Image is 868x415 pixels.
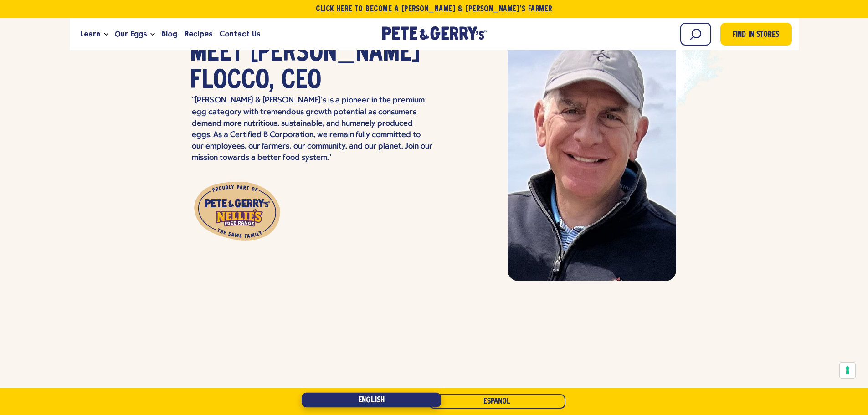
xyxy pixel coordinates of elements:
[181,22,216,46] a: Recipes
[302,393,441,408] a: English
[250,40,420,67] span: [PERSON_NAME]
[150,33,155,36] button: Open the dropdown menu for Our Eggs
[190,67,274,95] span: Flocco,
[220,28,260,40] span: Contact Us
[77,22,104,46] a: Learn
[115,28,147,40] span: Our Eggs
[733,29,779,41] span: Find in Stores
[80,28,100,40] span: Learn
[185,28,212,40] span: Recipes
[216,22,264,46] a: Contact Us
[158,22,181,46] a: Blog
[680,23,711,46] input: Search
[190,40,243,67] span: Meet
[281,67,321,95] span: CEO
[720,23,792,46] a: Find in Stores
[111,22,150,46] a: Our Eggs
[840,363,855,378] button: Your consent preferences for tracking technologies
[192,95,434,164] p: "[PERSON_NAME] & [PERSON_NAME]’s is a pioneer in the premium egg category with tremendous growth ...
[161,28,177,40] span: Blog
[104,33,108,36] button: Open the dropdown menu for Learn
[429,394,565,409] a: Español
